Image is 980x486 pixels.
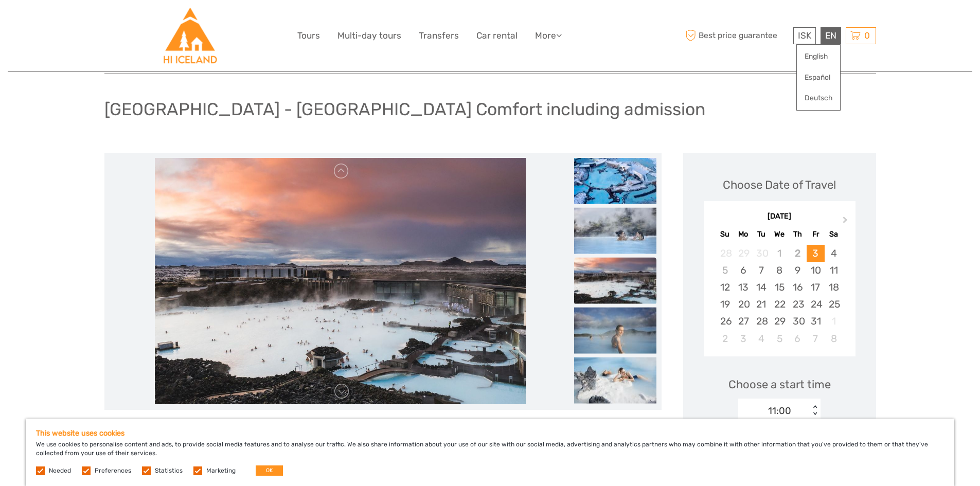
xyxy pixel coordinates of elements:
span: Best price guarantee [683,27,791,44]
div: Choose Tuesday, October 21st, 2025 [752,296,770,313]
a: Español [797,68,840,87]
div: Choose Sunday, October 26th, 2025 [716,313,734,330]
div: We [770,227,788,241]
a: Transfers [419,28,459,43]
img: c4924dd431864e80a2172f477fda7d15_slider_thumbnail.jpg [574,307,656,353]
div: Choose Wednesday, October 29th, 2025 [770,313,788,330]
div: Choose Monday, October 20th, 2025 [734,296,752,313]
span: ISK [798,30,811,41]
div: Choose Saturday, October 4th, 2025 [825,245,843,262]
div: Choose Saturday, October 18th, 2025 [825,279,843,296]
label: Preferences [95,466,131,475]
div: Choose Saturday, October 11th, 2025 [825,262,843,279]
div: Mo [734,227,752,241]
div: Choose Tuesday, October 14th, 2025 [752,279,770,296]
a: Car rental [476,28,518,43]
p: We're away right now. Please check back later! [14,18,116,26]
img: 2cccc4df058b418a9bba147793b642dc_slider_thumbnail.jpg [574,157,656,204]
div: Sa [825,227,843,241]
div: Choose Thursday, October 9th, 2025 [789,262,807,279]
div: Su [716,227,734,241]
span: 0 [863,30,871,41]
div: Choose Friday, October 31st, 2025 [807,313,825,330]
div: Not available Saturday, November 1st, 2025 [825,313,843,330]
div: Choose Friday, October 24th, 2025 [807,296,825,313]
div: Choose Sunday, November 2nd, 2025 [716,330,734,347]
div: Not available Sunday, October 5th, 2025 [716,262,734,279]
div: EN [821,27,841,44]
div: Choose Sunday, October 19th, 2025 [716,296,734,313]
img: 5268672f5bf74d54bd9f54b6ca50f4cc_slider_thumbnail.jpg [574,257,656,303]
div: Tu [752,227,770,241]
div: Choose Wednesday, November 5th, 2025 [770,330,788,347]
div: Choose Thursday, October 23rd, 2025 [789,296,807,313]
span: Choose a start time [728,376,831,392]
div: [DATE] [704,211,856,222]
h1: [GEOGRAPHIC_DATA] - [GEOGRAPHIC_DATA] Comfort including admission [104,99,705,120]
label: Needed [49,466,71,475]
div: Choose Friday, October 17th, 2025 [807,279,825,296]
button: Next Month [838,214,854,230]
div: Choose Friday, October 3rd, 2025 [807,245,825,262]
div: Choose Monday, November 3rd, 2025 [734,330,752,347]
div: Choose Wednesday, October 15th, 2025 [770,279,788,296]
a: Multi-day tours [337,28,401,43]
div: Choose Monday, October 13th, 2025 [734,279,752,296]
div: Choose Thursday, November 6th, 2025 [789,330,807,347]
div: 11:00 [768,404,791,418]
div: Fr [807,227,825,241]
div: Choose Date of Travel [723,177,836,193]
div: Choose Friday, November 7th, 2025 [807,330,825,347]
div: Not available Tuesday, September 30th, 2025 [752,245,770,262]
div: Choose Monday, October 27th, 2025 [734,313,752,330]
label: Statistics [155,466,183,475]
button: OK [256,465,283,476]
img: Hostelling International [162,8,218,64]
div: Choose Wednesday, October 22nd, 2025 [770,296,788,313]
div: Th [789,227,807,241]
div: Not available Sunday, September 28th, 2025 [716,245,734,262]
div: Choose Tuesday, October 28th, 2025 [752,313,770,330]
h5: This website uses cookies [36,429,944,438]
div: month 2025-10 [707,245,852,347]
div: Not available Thursday, October 2nd, 2025 [789,245,807,262]
div: Choose Saturday, November 8th, 2025 [825,330,843,347]
div: Choose Saturday, October 25th, 2025 [825,296,843,313]
a: Tours [297,28,320,43]
div: Choose Monday, October 6th, 2025 [734,262,752,279]
label: Marketing [206,466,236,475]
img: 5268672f5bf74d54bd9f54b6ca50f4cc_main_slider.jpg [155,158,526,405]
button: Open LiveChat chat widget [118,16,131,28]
div: Choose Sunday, October 12th, 2025 [716,279,734,296]
img: 350d7cdcc37a4fa3b208df63b9c0201d_slider_thumbnail.jpg [574,207,656,254]
div: Choose Wednesday, October 8th, 2025 [770,262,788,279]
img: 0431c665d87d4dce91f4c606e2f392cb_slider_thumbnail.jpg [574,357,656,403]
div: Not available Wednesday, October 1st, 2025 [770,245,788,262]
div: Choose Thursday, October 16th, 2025 [789,279,807,296]
div: Choose Tuesday, October 7th, 2025 [752,262,770,279]
div: Not available Monday, September 29th, 2025 [734,245,752,262]
a: Deutsch [797,89,840,107]
a: English [797,47,840,66]
div: We use cookies to personalise content and ads, to provide social media features and to analyse ou... [26,419,954,486]
div: Choose Friday, October 10th, 2025 [807,262,825,279]
div: < > [811,405,819,416]
a: More [535,28,562,43]
div: Choose Tuesday, November 4th, 2025 [752,330,770,347]
div: Choose Thursday, October 30th, 2025 [789,313,807,330]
